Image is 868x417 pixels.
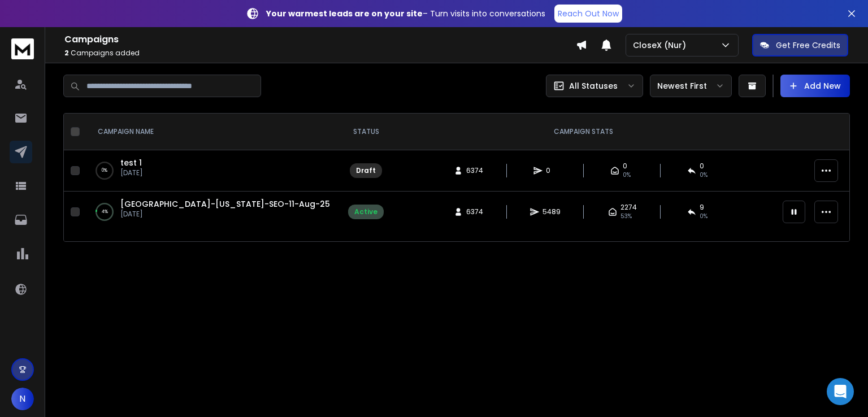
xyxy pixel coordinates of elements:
[700,162,704,171] span: 0
[120,157,142,168] a: test 1
[266,8,423,19] strong: Your warmest leads are on your site
[700,171,708,180] span: 0%
[700,212,708,221] span: 0 %
[64,48,69,58] span: 2
[752,34,848,57] button: Get Free Credits
[11,388,34,410] button: N
[569,80,618,92] p: All Statuses
[623,171,631,180] span: 0%
[120,198,330,210] a: [GEOGRAPHIC_DATA]-[US_STATE]-SEO-11-Aug-25
[18,29,27,38] img: website_grey.svg
[64,33,576,46] h1: Campaigns
[554,5,622,23] a: Reach Out Now
[354,207,377,216] div: Active
[466,207,483,216] span: 6374
[102,165,107,176] p: 0 %
[356,166,376,175] div: Draft
[620,212,632,221] span: 53 %
[633,40,691,51] p: CloseX (Nur)
[542,207,561,216] span: 5489
[18,18,27,27] img: logo_orange.svg
[125,67,190,74] div: Keywords by Traffic
[341,114,390,150] th: STATUS
[780,75,850,97] button: Add New
[620,203,637,212] span: 2274
[84,192,341,233] td: 4%[GEOGRAPHIC_DATA]-[US_STATE]-SEO-11-Aug-25[DATE]
[827,378,854,405] div: Open Intercom Messenger
[120,210,330,219] p: [DATE]
[112,66,121,75] img: tab_keywords_by_traffic_grey.svg
[102,206,108,218] p: 4 %
[43,67,101,74] div: Domain Overview
[11,38,34,59] img: logo
[776,40,840,51] p: Get Free Credits
[558,8,619,19] p: Reach Out Now
[546,166,557,175] span: 0
[266,8,545,19] p: – Turn visits into conversations
[390,114,776,150] th: CAMPAIGN STATS
[466,166,483,175] span: 6374
[120,168,143,177] p: [DATE]
[623,162,627,171] span: 0
[29,29,80,38] div: Domain: [URL]
[700,203,704,212] span: 9
[84,150,341,192] td: 0%test 1[DATE]
[32,18,55,27] div: v 4.0.25
[64,49,576,58] p: Campaigns added
[84,114,341,150] th: CAMPAIGN NAME
[31,66,40,75] img: tab_domain_overview_orange.svg
[650,75,732,97] button: Newest First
